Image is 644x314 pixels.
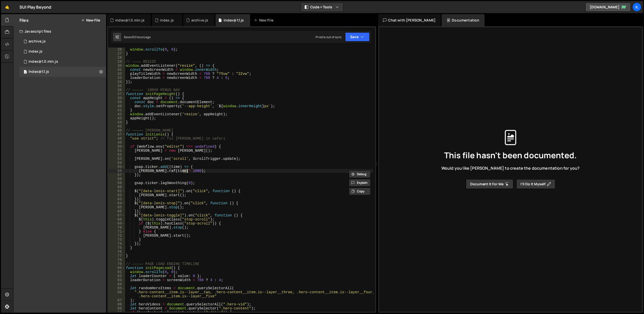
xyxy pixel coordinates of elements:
[316,35,342,39] div: Prod is out of sync
[108,165,125,169] div: 55
[108,278,125,282] div: 83
[108,52,125,56] div: 27
[108,217,125,221] div: 68
[108,254,125,258] div: 77
[108,68,125,72] div: 31
[108,286,125,290] div: 85
[108,88,125,92] div: 36
[301,3,343,12] button: Code + Tools
[108,169,125,173] div: 56
[19,47,106,57] div: 13362/33342.js
[81,18,100,22] button: New File
[108,242,125,246] div: 74
[19,57,106,67] div: 13362/34425.js
[108,64,125,68] div: 30
[108,274,125,278] div: 82
[19,36,106,47] div: 13362/34351.js
[632,3,641,12] a: Il
[108,250,125,254] div: 76
[108,153,125,157] div: 52
[108,258,125,262] div: 78
[108,80,125,84] div: 34
[108,116,125,120] div: 43
[108,132,125,137] div: 47
[108,145,125,149] div: 50
[19,4,51,10] div: SUI Play Beyond
[108,120,125,124] div: 44
[160,18,174,23] div: index.js
[108,149,125,153] div: 51
[108,302,125,306] div: 88
[516,179,555,189] button: I’ll do it myself
[108,234,125,238] div: 72
[108,112,125,116] div: 42
[108,282,125,286] div: 84
[29,70,49,74] div: Index@1.1.js
[108,290,125,298] div: 86
[108,56,125,60] div: 28
[444,151,577,159] span: This file hasn't been documented.
[349,179,371,187] button: Explain
[29,49,42,54] div: index.js
[19,17,29,23] h2: Files
[108,205,125,209] div: 65
[378,14,441,26] div: Chat with [PERSON_NAME]
[13,26,106,36] div: Javascript files
[108,100,125,104] div: 39
[108,173,125,177] div: 57
[108,177,125,181] div: 58
[108,221,125,226] div: 69
[108,72,125,76] div: 32
[108,48,125,52] div: 26
[108,141,125,145] div: 49
[108,226,125,230] div: 70
[108,157,125,161] div: 53
[108,104,125,108] div: 40
[585,3,631,12] a: [DOMAIN_NAME]
[108,185,125,189] div: 60
[441,165,580,171] span: Would you like [PERSON_NAME] to create the documentation for you?
[108,60,125,64] div: 29
[108,246,125,250] div: 75
[108,298,125,302] div: 87
[108,96,125,100] div: 38
[19,67,106,77] : 13362/45913.js
[24,70,27,74] span: 1
[108,270,125,274] div: 81
[115,18,145,23] div: index@1.0.min.js
[466,179,513,189] button: Document it for me
[108,84,125,88] div: 35
[108,108,125,112] div: 41
[345,32,370,41] button: Save
[191,18,208,23] div: archive.js
[124,35,151,39] div: Saved
[349,188,371,195] button: Copy
[224,18,244,23] div: Index@1.1.js
[108,230,125,234] div: 71
[108,189,125,193] div: 61
[133,35,151,39] div: 12 hours ago
[29,39,46,44] div: archive.js
[1,1,13,13] a: 🤙
[349,170,371,178] button: Debug
[108,209,125,213] div: 66
[108,92,125,96] div: 37
[108,266,125,270] div: 80
[108,181,125,185] div: 59
[108,124,125,128] div: 45
[108,137,125,141] div: 48
[254,18,275,23] div: New File
[108,238,125,242] div: 73
[108,306,125,310] div: 89
[108,213,125,217] div: 67
[442,14,484,26] div: Documentation
[108,197,125,201] div: 63
[108,128,125,132] div: 46
[108,193,125,197] div: 62
[108,76,125,80] div: 33
[108,201,125,205] div: 64
[108,161,125,165] div: 54
[108,262,125,266] div: 79
[29,59,58,64] div: index@1.0.min.js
